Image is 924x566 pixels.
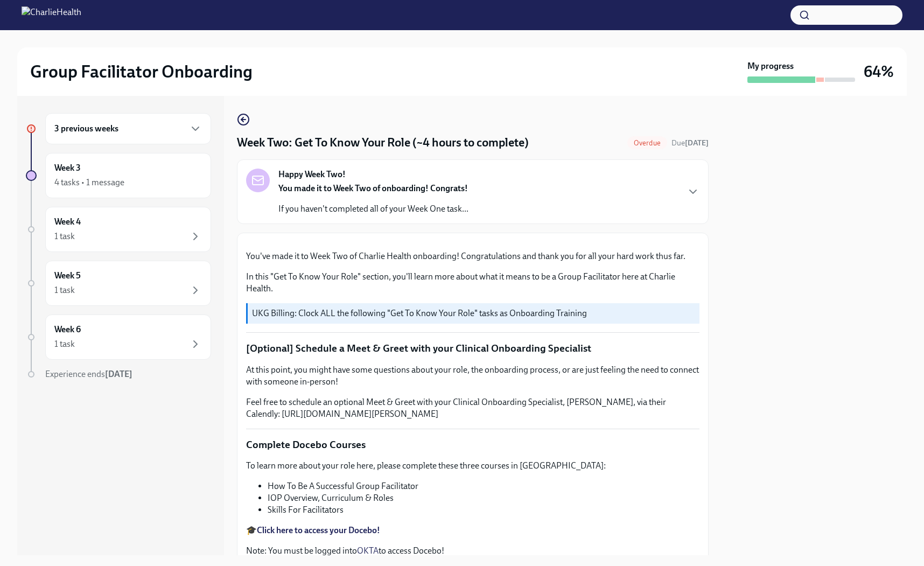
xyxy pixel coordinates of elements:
a: Click here to access your Docebo! [257,525,380,535]
p: To learn more about your role here, please complete these three courses in [GEOGRAPHIC_DATA]: [246,460,699,472]
span: Overdue [627,139,667,147]
span: Due [671,138,709,148]
a: Week 41 task [26,207,211,252]
div: 1 task [54,338,75,350]
h6: Week 4 [54,216,81,228]
p: Complete Docebo Courses [246,438,699,452]
strong: Happy Week Two! [278,169,346,180]
p: At this point, you might have some questions about your role, the onboarding process, or are just... [246,364,699,388]
a: Week 51 task [26,261,211,306]
div: 3 previous weeks [45,113,211,144]
strong: You made it to Week Two of onboarding! Congrats! [278,183,468,193]
h4: Week Two: Get To Know Your Role (~4 hours to complete) [237,135,529,151]
a: Week 61 task [26,315,211,360]
li: IOP Overview, Curriculum & Roles [268,492,699,504]
p: [Optional] Schedule a Meet & Greet with your Clinical Onboarding Specialist [246,341,699,355]
span: Experience ends [45,369,132,379]
strong: My progress [747,60,794,72]
h6: Week 5 [54,270,81,282]
strong: [DATE] [685,138,709,148]
h6: Week 3 [54,162,81,174]
h6: 3 previous weeks [54,123,118,135]
h3: 64% [864,62,894,81]
div: 1 task [54,230,75,242]
a: Week 34 tasks • 1 message [26,153,211,198]
p: Feel free to schedule an optional Meet & Greet with your Clinical Onboarding Specialist, [PERSON_... [246,396,699,420]
span: September 29th, 2025 10:00 [671,138,709,148]
h2: Group Facilitator Onboarding [30,61,253,82]
p: In this "Get To Know Your Role" section, you'll learn more about what it means to be a Group Faci... [246,271,699,295]
div: 4 tasks • 1 message [54,177,124,188]
p: 🎓 [246,525,699,536]
strong: [DATE] [105,369,132,379]
p: Note: You must be logged into to access Docebo! [246,545,699,557]
p: UKG Billing: Clock ALL the following "Get To Know Your Role" tasks as Onboarding Training [252,308,695,319]
p: If you haven't completed all of your Week One task... [278,203,468,215]
h6: Week 6 [54,324,81,336]
img: CharlieHealth [22,6,81,24]
li: How To Be A Successful Group Facilitator [268,480,699,492]
li: Skills For Facilitators [268,504,699,516]
p: You've made it to Week Two of Charlie Health onboarding! Congratulations and thank you for all yo... [246,250,699,262]
div: 1 task [54,284,75,296]
a: OKTA [357,546,379,556]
